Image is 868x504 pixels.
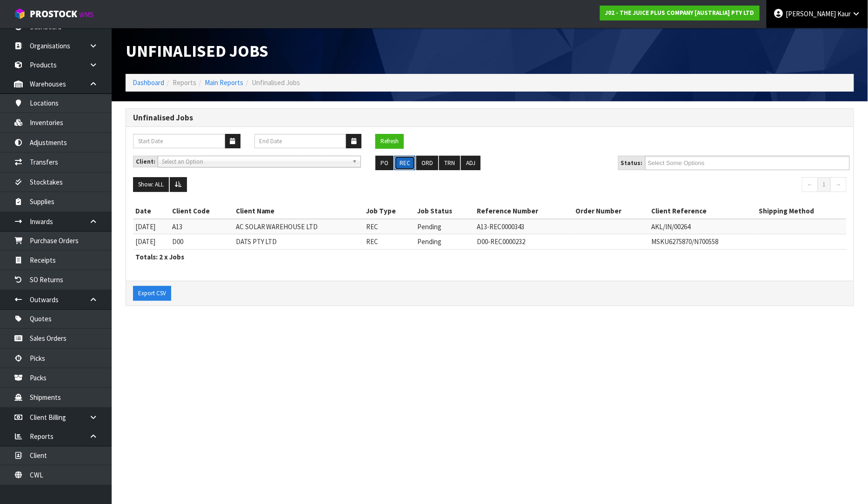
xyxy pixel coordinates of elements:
button: REC [394,156,415,171]
nav: Page navigation [497,177,847,194]
button: TRN [439,156,460,171]
td: A13 [170,219,233,234]
strong: J02 - THE JUICE PLUS COMPANY [AUSTRALIA] PTY LTD [605,9,754,17]
button: Export CSV [133,286,171,301]
th: Date [133,204,170,219]
strong: Client: [136,158,155,166]
td: MSKU6275870/N700558 [649,234,757,249]
button: Show: ALL [133,177,169,192]
th: Reference Number [474,204,574,219]
img: cube-alt.png [14,8,26,20]
input: End Date [254,134,347,148]
span: ProStock [30,8,77,20]
td: DATS PTY LTD [234,234,364,249]
span: [PERSON_NAME] [786,9,836,18]
th: Client Name [234,204,364,219]
td: AKL/IN/00264 [649,219,757,234]
span: Pending [418,237,442,246]
span: Unfinalised Jobs [126,40,268,61]
th: Client Reference [649,204,757,219]
a: → [830,177,847,192]
th: Job Type [364,204,415,219]
span: Select an Option [162,156,348,167]
a: 1 [818,177,831,192]
td: [DATE] [133,234,170,249]
h3: Unfinalised Jobs [133,113,847,122]
td: D00-REC0000232 [474,234,574,249]
a: J02 - THE JUICE PLUS COMPANY [AUSTRALIA] PTY LTD [600,6,760,20]
button: Refresh [375,134,404,149]
small: WMS [79,10,93,19]
td: D00 [170,234,233,249]
a: ← [802,177,818,192]
input: Start Date [133,134,226,148]
td: REC [364,234,415,249]
span: Pending [418,222,442,231]
th: Job Status [415,204,474,219]
td: REC [364,219,415,234]
span: Reports [173,78,196,87]
span: Kaur [837,9,851,18]
a: Main Reports [205,78,243,87]
th: Shipping Method [757,204,847,219]
td: A13-REC0000343 [474,219,574,234]
td: [DATE] [133,219,170,234]
th: Order Number [574,204,649,219]
strong: Status: [621,159,643,167]
span: Unfinalised Jobs [252,78,300,87]
th: Totals: 2 x Jobs [133,249,847,264]
button: PO [375,156,394,171]
td: AC SOLAR WAREHOUSE LTD [234,219,364,234]
button: ADJ [461,156,481,171]
a: Dashboard [133,78,164,87]
th: Client Code [170,204,233,219]
button: ORD [416,156,438,171]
